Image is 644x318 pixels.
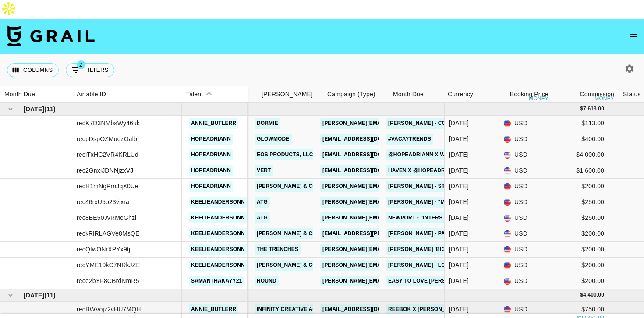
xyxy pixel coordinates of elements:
a: samanthakayy21 [189,276,244,286]
a: ATG [255,212,270,223]
div: Month Due [389,86,443,103]
div: $113.00 [543,116,609,131]
div: USD [499,163,543,179]
a: EOS Products, LLC [255,149,315,160]
a: [EMAIL_ADDRESS][DOMAIN_NAME] [320,165,418,176]
a: Infinity Creative Agency [255,304,334,315]
button: open drawer [625,28,642,46]
div: $250.00 [543,210,609,226]
span: ( 11 ) [44,105,56,113]
div: $400.00 [543,131,609,147]
a: [PERSON_NAME] - "married in a year" [386,197,499,208]
div: Booking Price [510,86,548,103]
button: hide children [4,289,17,301]
div: USD [499,179,543,194]
div: Jun '25 [449,150,469,159]
div: Currency [448,86,473,103]
div: $1,600.00 [543,163,609,179]
a: keelieandersonn [189,260,247,271]
div: money [529,96,548,101]
div: rec46rxU5o23vjxra [77,198,129,206]
div: recQfwONrXPYx9tjI [77,245,132,254]
div: Jun '25 [449,261,469,269]
button: hide children [4,103,17,115]
span: [DATE] [24,291,44,300]
div: Jun '25 [449,276,469,285]
a: [PERSON_NAME][EMAIL_ADDRESS][DOMAIN_NAME] [320,212,463,223]
img: Grail Talent [7,25,95,46]
div: $200.00 [543,273,609,289]
div: USD [499,116,543,131]
a: [PERSON_NAME] 'Big Sky' [386,244,462,255]
a: Dormie [255,118,280,129]
div: Jul '25 [449,305,469,314]
a: keelieandersonn [189,212,247,223]
a: [PERSON_NAME] - Love of My Night [386,260,492,271]
a: The Trenches [255,244,301,255]
div: USD [499,147,543,163]
a: keelieandersonn [189,197,247,208]
div: USD [499,226,543,242]
span: [DATE] [24,105,44,113]
div: recYME19kC7NRkJZE [77,261,140,269]
div: Jun '25 [449,198,469,206]
span: 2 [77,60,85,69]
div: recBWVojz2vHU7MQH [77,305,141,314]
div: Booker [257,86,323,103]
div: Currency [443,86,487,103]
div: rec2GnxiJDNNjzxVJ [77,166,133,175]
a: [PERSON_NAME] & Co LLC [255,228,331,239]
a: hopeadriann [189,165,233,176]
div: USD [499,242,543,258]
div: 4,400.00 [583,291,604,299]
div: Commission [580,86,614,103]
a: [EMAIL_ADDRESS][DOMAIN_NAME] [320,134,418,145]
a: [PERSON_NAME][EMAIL_ADDRESS][DOMAIN_NAME] [320,118,463,129]
div: [PERSON_NAME] [262,86,313,103]
a: [PERSON_NAME] - Party Girl [386,228,472,239]
a: hopeadriann [189,134,233,145]
a: [EMAIL_ADDRESS][DOMAIN_NAME] [320,149,418,160]
a: Easy To Love [PERSON_NAME] [386,276,476,286]
a: keelieandersonn [189,228,247,239]
div: $ [580,291,583,299]
div: Jun '25 [449,229,469,238]
a: [PERSON_NAME] - Standing In The Sun [386,181,500,192]
div: $250.00 [543,194,609,210]
div: 7,613.00 [583,105,604,113]
a: [PERSON_NAME][EMAIL_ADDRESS][PERSON_NAME][DOMAIN_NAME] [320,181,508,192]
button: Sort [203,88,215,101]
a: [EMAIL_ADDRESS][PERSON_NAME][DOMAIN_NAME] [320,228,463,239]
a: [PERSON_NAME][EMAIL_ADDRESS][DOMAIN_NAME] [320,276,463,286]
a: ATG [255,197,270,208]
a: GLOWMODE [255,134,292,145]
a: [PERSON_NAME][EMAIL_ADDRESS][DOMAIN_NAME] [320,197,463,208]
a: Newport - "Interstate" [386,212,460,223]
a: [PERSON_NAME][EMAIL_ADDRESS][DOMAIN_NAME] [320,244,463,255]
div: reckRlRLAGVe8MsQE [77,229,139,238]
a: Reebok x [PERSON_NAME] [386,304,465,315]
div: rec8BE50JvRMeGhzi [77,213,136,222]
a: Haven x @hopeadriann [386,165,460,176]
div: USD [499,210,543,226]
div: $200.00 [543,242,609,258]
div: USD [499,258,543,273]
a: Round [255,276,279,286]
div: recH1mNgPrnJqX0Ue [77,182,138,191]
div: $200.00 [543,258,609,273]
button: Select columns [7,63,59,77]
a: [PERSON_NAME] - Content Creation Collab with Dormie Organic Usage Rights [386,118,626,129]
div: Jun '25 [449,119,469,127]
div: $200.00 [543,226,609,242]
div: Jun '25 [449,166,469,175]
a: [EMAIL_ADDRESS][DOMAIN_NAME] [320,304,418,315]
div: Campaign (Type) [327,86,375,103]
button: Show filters [66,63,114,77]
a: @hopeadriann x Vanilla Cashmere [386,149,497,160]
div: $4,000.00 [543,147,609,163]
div: $200.00 [543,179,609,194]
div: USD [499,131,543,147]
div: Month Due [393,86,424,103]
div: Jun '25 [449,245,469,254]
div: Airtable ID [77,86,106,103]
